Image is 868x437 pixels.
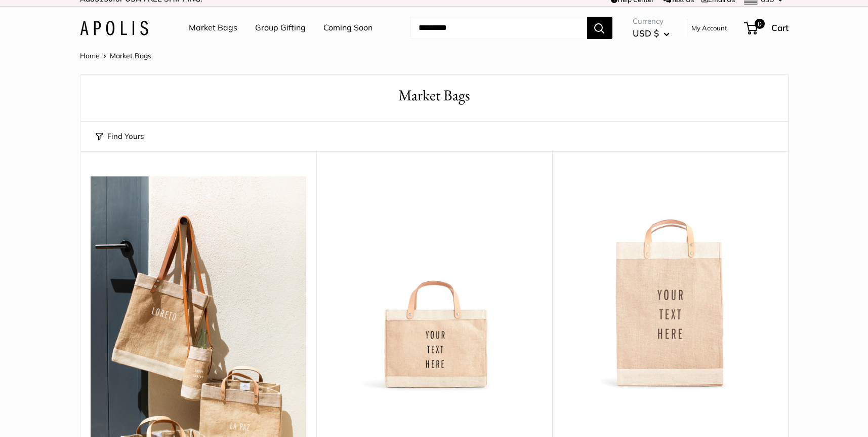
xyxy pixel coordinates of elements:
span: Cart [771,22,789,33]
a: Group Gifting [255,20,306,35]
a: 0 Cart [745,20,789,36]
a: Market Bag in NaturalMarket Bag in Natural [562,176,778,392]
img: Apolis [80,21,148,35]
button: Search [587,17,612,39]
h1: Market Bags [96,85,773,106]
span: 0 [754,19,764,29]
a: Market Bags [189,20,237,35]
span: Currency [633,14,670,28]
button: Find Yours [96,129,144,143]
a: Coming Soon [323,20,373,35]
a: Petite Market Bag in Naturaldescription_Effortless style that elevates every moment [326,176,542,392]
span: Market Bags [110,51,151,60]
span: USD $ [633,28,659,39]
a: Home [80,51,100,60]
img: Petite Market Bag in Natural [326,176,542,392]
button: USD $ [633,25,670,42]
nav: Breadcrumb [80,49,151,62]
a: My Account [691,22,727,34]
img: Market Bag in Natural [562,176,778,392]
input: Search... [410,17,587,39]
